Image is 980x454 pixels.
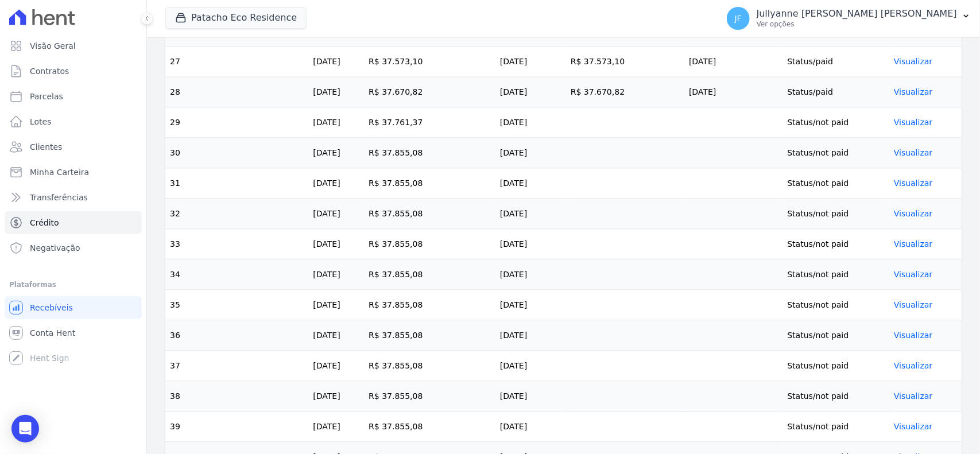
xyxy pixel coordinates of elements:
td: Status/not paid [783,168,890,199]
td: [DATE] [495,320,566,351]
td: [DATE] [308,229,364,259]
td: R$ 37.855,08 [364,412,495,442]
span: Clientes [30,141,62,153]
a: Visualizar [894,179,932,188]
td: [DATE] [495,351,566,381]
td: [DATE] [684,46,783,77]
td: R$ 37.670,82 [566,77,684,107]
td: [DATE] [308,46,364,77]
p: Ver opções [757,20,957,29]
span: Contratos [30,65,69,77]
span: Minha Carteira [30,166,89,178]
td: R$ 37.855,08 [364,351,495,381]
td: 30 [165,138,308,168]
td: Status/not paid [783,320,890,351]
a: Clientes [5,135,142,158]
td: R$ 37.855,08 [364,138,495,168]
td: [DATE] [495,229,566,259]
a: Visualizar [894,361,932,370]
a: Visualizar [894,239,932,249]
a: Negativação [5,236,142,259]
td: R$ 37.670,82 [364,77,495,107]
td: 36 [165,320,308,351]
td: Status/not paid [783,381,890,412]
button: Patacho Eco Residence [165,7,307,29]
p: Jullyanne [PERSON_NAME] [PERSON_NAME] [757,8,957,20]
td: Status/not paid [783,290,890,320]
td: Status/not paid [783,351,890,381]
td: [DATE] [308,351,364,381]
a: Visualizar [894,300,932,309]
a: Crédito [5,211,142,234]
td: [DATE] [684,77,783,107]
td: R$ 37.855,08 [364,259,495,290]
a: Conta Hent [5,321,142,344]
td: Status/not paid [783,107,890,138]
td: Status/not paid [783,229,890,259]
td: [DATE] [495,199,566,229]
td: R$ 37.573,10 [566,46,684,77]
a: Recebíveis [5,296,142,319]
td: 31 [165,168,308,199]
td: 35 [165,290,308,320]
td: [DATE] [308,259,364,290]
td: [DATE] [495,77,566,107]
td: 38 [165,381,308,412]
td: [DATE] [495,412,566,442]
td: [DATE] [308,320,364,351]
td: R$ 37.855,08 [364,199,495,229]
a: Transferências [5,186,142,209]
span: Parcelas [30,91,63,102]
td: 29 [165,107,308,138]
td: 32 [165,199,308,229]
td: [DATE] [495,259,566,290]
td: 34 [165,259,308,290]
td: [DATE] [308,381,364,412]
td: [DATE] [308,138,364,168]
td: [DATE] [495,138,566,168]
span: Conta Hent [30,327,75,339]
td: [DATE] [308,199,364,229]
td: [DATE] [308,290,364,320]
span: Transferências [30,192,88,203]
a: Visualizar [894,209,932,218]
td: Status/not paid [783,412,890,442]
a: Visualizar [894,148,932,157]
span: Recebíveis [30,302,73,313]
td: Status/paid [783,77,890,107]
a: Visualizar [894,57,932,66]
td: [DATE] [495,46,566,77]
td: [DATE] [495,381,566,412]
a: Parcelas [5,85,142,108]
td: [DATE] [308,77,364,107]
a: Minha Carteira [5,161,142,184]
td: [DATE] [495,290,566,320]
div: Plataformas [9,278,137,292]
div: Open Intercom Messenger [11,415,39,443]
button: JF Jullyanne [PERSON_NAME] [PERSON_NAME] Ver opções [718,2,980,34]
td: Status/not paid [783,199,890,229]
a: Visualizar [894,331,932,340]
td: [DATE] [308,107,364,138]
td: 28 [165,77,308,107]
td: R$ 37.855,08 [364,229,495,259]
span: JF [735,14,742,22]
td: Status/not paid [783,259,890,290]
td: R$ 37.855,08 [364,320,495,351]
a: Visualizar [894,270,932,279]
a: Visualizar [894,391,932,401]
span: Crédito [30,217,59,228]
td: [DATE] [495,107,566,138]
a: Contratos [5,60,142,83]
td: [DATE] [308,168,364,199]
span: Negativação [30,242,80,254]
a: Lotes [5,110,142,133]
td: R$ 37.855,08 [364,168,495,199]
td: R$ 37.761,37 [364,107,495,138]
a: Visualizar [894,87,932,96]
td: R$ 37.573,10 [364,46,495,77]
td: 39 [165,412,308,442]
td: Status/not paid [783,138,890,168]
td: 27 [165,46,308,77]
a: Visão Geral [5,34,142,57]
